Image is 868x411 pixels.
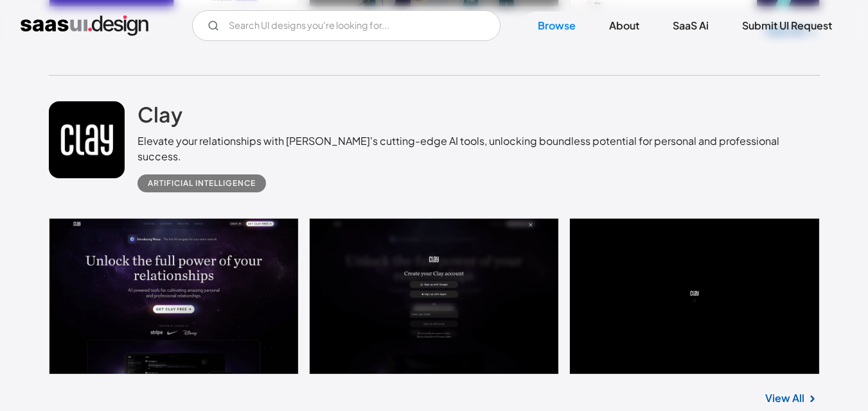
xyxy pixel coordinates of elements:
[137,133,819,164] div: Elevate your relationships with [PERSON_NAME]'s cutting-edge AI tools, unlocking boundless potent...
[765,390,804,406] a: View All
[137,101,182,133] a: Clay
[192,10,500,41] input: Search UI designs you're looking for...
[657,12,724,40] a: SaaS Ai
[21,15,148,36] a: home
[137,101,182,127] h2: Clay
[522,12,591,40] a: Browse
[148,176,256,191] div: Artificial Intelligence
[594,12,655,40] a: About
[192,10,500,41] form: Email Form
[727,12,847,40] a: Submit UI Request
